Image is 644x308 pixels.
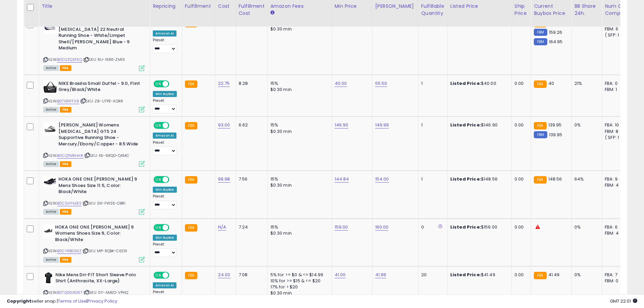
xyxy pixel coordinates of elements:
[605,230,627,236] div: FBM: 4
[218,122,230,128] a: 93.00
[153,187,177,193] div: Win BuyBox
[515,176,526,182] div: 0.00
[534,3,569,17] div: Current Buybox Price
[605,272,627,278] div: FBA: 7
[534,122,546,129] small: FBA
[534,131,547,138] small: FBM
[450,122,481,128] b: Listed Price:
[57,200,81,206] a: B0CSHY4J8S
[88,298,117,304] a: Privacy Policy
[55,272,138,286] b: Nike Mens Dri-FIT Short Sleeve Polo Shirt (Anthracite, XX-Large)
[335,176,349,183] a: 144.84
[185,122,197,129] small: FBA
[450,80,481,87] b: Listed Price:
[43,272,54,285] img: 31POUU0N+UL._SL40_.jpg
[335,80,347,87] a: 40.00
[335,122,349,128] a: 146.90
[154,272,163,278] span: ON
[605,176,627,182] div: FBA: 9
[335,3,369,10] div: Min Price
[153,194,177,209] div: Preset:
[548,80,554,87] span: 40
[534,272,546,279] small: FBA
[43,107,59,113] span: All listings currently available for purchase on Amazon
[83,57,125,62] span: | SKU: RU-I6RK-ZM13
[154,224,163,230] span: ON
[43,209,59,215] span: All listings currently available for purchase on Amazon
[515,122,526,128] div: 0.00
[270,122,327,128] div: 15%
[58,176,141,197] b: HOKA ONE ONE [PERSON_NAME] 9 Mens Shoes Size 11.5, Color: Black/White
[270,3,329,10] div: Amazon Fees
[60,65,71,71] span: FBA
[43,257,59,263] span: All listings currently available for purchase on Amazon
[605,224,627,230] div: FBA: 6
[185,224,197,232] small: FBA
[58,80,141,95] b: NIKE Brasilia Small Duffel - 9.0, Flint Grey/Black/White
[548,122,562,128] span: 139.95
[549,39,563,45] span: 164.95
[450,224,506,230] div: $159.00
[515,224,526,230] div: 0.00
[58,298,87,304] a: Terms of Use
[43,176,145,214] div: ASIN:
[153,242,177,257] div: Preset:
[375,271,386,278] a: 41.99
[421,80,442,87] div: 1
[43,122,57,136] img: 41fuiV8BTnL._SL40_.jpg
[450,224,481,230] b: Listed Price:
[43,20,57,33] img: 311zU8Dq-+L._SL40_.jpg
[549,132,563,138] span: 139.95
[43,65,59,71] span: All listings currently available for purchase on Amazon
[153,282,176,288] div: Amazon AI
[549,29,563,35] span: 159.26
[82,248,127,254] span: | SKU: MP-RQBK-C6D9
[548,176,562,182] span: 148.56
[153,3,179,10] div: Repricing
[450,3,509,10] div: Listed Price
[80,98,123,104] span: | SKU: Z8-U7PE-AORR
[153,98,177,114] div: Preset:
[43,161,59,167] span: All listings currently available for purchase on Amazon
[43,176,57,187] img: 41qYn7xC1vL._SL40_.jpg
[534,29,547,36] small: FBM
[153,133,176,139] div: Amazon AI
[218,224,226,231] a: N/A
[168,177,179,183] span: OFF
[153,30,176,37] div: Amazon AI
[605,87,627,93] div: FBM: 1
[239,272,262,278] div: 7.08
[421,176,442,182] div: 1
[605,80,627,87] div: FBA: 0
[270,87,327,93] div: $0.30 min
[515,272,526,278] div: 0.00
[270,278,327,284] div: 10% for >= $15 & <= $20
[574,224,597,230] div: 0%
[605,278,627,284] div: FBM: 0
[60,161,71,167] span: FBA
[7,298,117,305] div: seller snap | |
[270,182,327,188] div: $0.30 min
[57,248,81,254] a: B0CYRBD3XZ
[421,122,442,128] div: 1
[84,290,128,295] span: | SKU: 0Y-AMEO-VPHQ
[43,80,57,94] img: 419XO8aAzVL._SL40_.jpg
[270,10,275,16] small: Amazon Fees.
[55,224,137,245] b: HOKA ONE ONE [PERSON_NAME] 9 Womens Shoes Size 9, Color: Black/White
[153,91,177,97] div: Win BuyBox
[534,176,546,184] small: FBA
[375,224,389,231] a: 160.00
[605,182,627,188] div: FBM: 4
[270,272,327,278] div: 5% for >= $0 & <= $14.99
[43,272,145,303] div: ASIN:
[270,128,327,135] div: $0.30 min
[58,122,141,149] b: [PERSON_NAME] Womens [MEDICAL_DATA] GTS 24 Supportive Running Shoe - Mercury/Ebony/Copper - 8.5 Wide
[43,80,145,112] div: ASIN:
[450,80,506,87] div: $40.00
[239,224,262,230] div: 7.24
[450,272,506,278] div: $41.49
[60,257,71,263] span: FBA
[375,122,389,128] a: 149.99
[421,272,442,278] div: 20
[239,80,262,87] div: 8.28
